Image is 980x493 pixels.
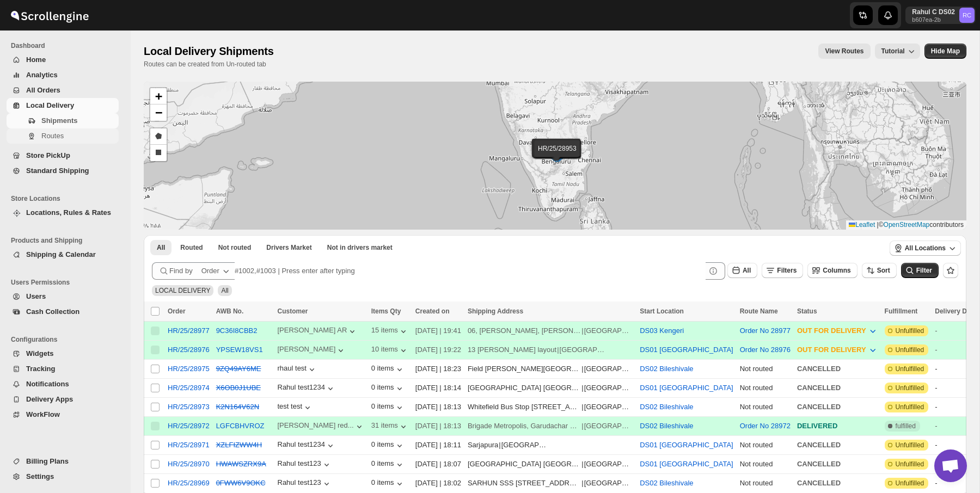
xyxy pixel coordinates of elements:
span: WorkFlow [26,410,60,418]
span: Not in drivers market [327,243,393,252]
button: Order [195,262,238,280]
span: Delivery Apps [26,395,73,403]
img: Marker [548,149,565,161]
a: Draw a rectangle [150,145,167,161]
div: [PERSON_NAME] AR [278,326,358,337]
img: Marker [548,150,565,162]
button: YPSEW18VS1 [216,346,263,354]
button: view route [818,44,870,59]
span: Find by [169,266,193,276]
span: Unfulfilled [896,479,924,488]
span: Order [168,307,186,315]
button: Order No 28972 [740,422,791,430]
div: | [468,478,633,489]
div: - [935,325,976,336]
img: Marker [547,150,563,162]
span: Columns [823,267,850,274]
div: Not routed [740,383,791,393]
button: Unrouted [212,240,258,255]
a: Zoom out [150,104,167,121]
button: 0 items [371,440,405,451]
button: Delivery Apps [7,392,119,407]
span: All [743,267,751,274]
span: Status [797,307,817,315]
div: Brigade Metropolis, Garudachar Palya, [GEOGRAPHIC_DATA] [468,421,581,432]
div: | [468,363,633,374]
span: All [157,243,165,252]
button: HR/25/28972 [168,422,210,430]
span: Dashboard [11,41,123,50]
span: View Routes [825,47,863,56]
button: DS02 Bileshivale [640,403,693,411]
div: [GEOGRAPHIC_DATA] [584,325,634,336]
button: X6OB0J1UBE [216,384,261,392]
span: Users [26,292,46,300]
button: HR/25/28976 [168,346,210,354]
button: Locations, Rules & Rates [7,205,119,220]
span: Start Location [640,307,684,315]
span: Local Delivery Shipments [144,45,274,57]
div: CANCELLED [797,383,878,393]
button: 9ZQ49AY6ME [216,365,261,373]
button: Analytics [7,67,119,83]
div: [GEOGRAPHIC_DATA] [GEOGRAPHIC_DATA] [468,459,581,470]
span: OUT FOR DELIVERY [797,346,866,354]
button: HR/25/28975 [168,365,210,373]
button: Shipments [7,113,119,128]
button: HWAWSZRX9A [216,460,266,468]
div: HR/25/28971 [168,441,210,449]
button: DS01 [GEOGRAPHIC_DATA] [640,384,733,392]
span: + [155,89,162,103]
button: Routed [174,240,209,255]
span: Unfulfilled [896,365,924,373]
button: HR/25/28973 [168,403,210,411]
span: Route Name [740,307,778,315]
p: Rahul C DS02 [912,8,955,16]
button: rhaul test [278,364,317,375]
button: Rahul test123 [278,459,332,470]
s: K2N164V62N [216,403,260,411]
button: 9C36I8CBB2 [216,326,258,335]
img: Marker [547,147,563,159]
span: Sort [877,267,890,274]
div: - [935,478,976,489]
span: Unfulfilled [896,326,924,335]
s: 0FWW6V9OKC [216,479,266,487]
div: [GEOGRAPHIC_DATA] [584,363,634,374]
button: [PERSON_NAME] red... [278,421,365,432]
button: User menu [905,7,976,24]
button: Rahul test123 [278,478,332,489]
button: HR/25/28970 [168,460,210,468]
button: DS02 Bileshivale [640,365,693,373]
span: Routes [41,132,64,140]
div: Not routed [740,402,791,412]
span: Tracking [26,365,55,373]
button: HR/25/28977 [168,326,210,335]
span: | [877,221,879,229]
span: fulfilled [896,422,916,430]
img: Marker [549,149,565,161]
span: Not routed [218,243,252,252]
button: WorkFlow [7,407,119,422]
span: Locations, Rules & Rates [26,208,111,217]
div: Rahul test1234 [278,440,336,451]
div: | [468,344,633,355]
button: 0 items [371,459,405,470]
button: Home [7,52,119,67]
div: [GEOGRAPHIC_DATA] [GEOGRAPHIC_DATA] [468,383,581,393]
div: [GEOGRAPHIC_DATA] [560,344,609,355]
button: Order No 28976 [740,346,791,354]
div: | [468,440,633,451]
button: LGFCBHVROZ [216,422,265,430]
div: - [935,440,976,451]
div: [GEOGRAPHIC_DATA] [584,421,634,432]
div: [PERSON_NAME] red... [278,421,354,429]
div: [DATE] | 18:07 [415,459,461,470]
